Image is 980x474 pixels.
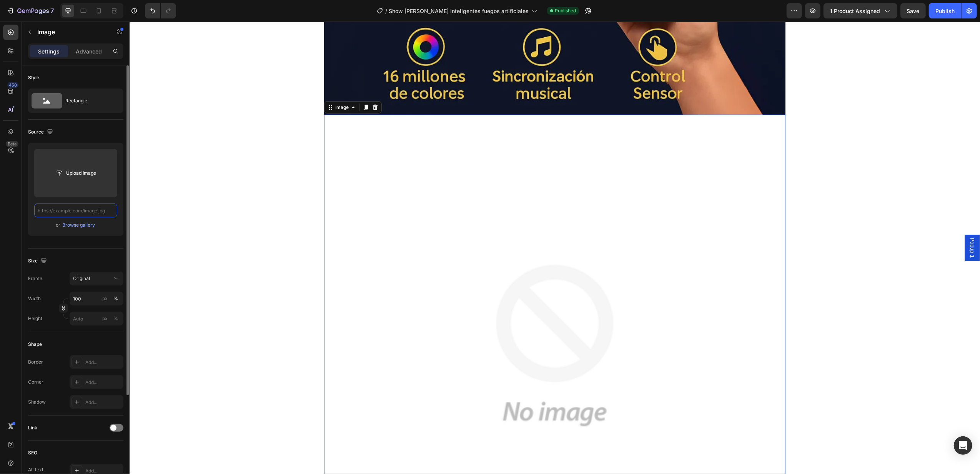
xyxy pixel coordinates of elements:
input: px% [70,292,123,305]
span: Popup 1 [839,216,847,236]
div: Shape [28,341,42,348]
button: Browse gallery [62,221,96,229]
button: Save [900,3,926,18]
p: 7 [50,6,54,15]
div: Undo/Redo [145,3,176,18]
p: Settings [38,47,60,55]
button: % [100,294,110,303]
div: % [113,315,118,322]
div: Add... [85,379,121,386]
div: Add... [85,399,121,406]
div: px [102,295,108,302]
button: 1 product assigned [824,3,897,18]
span: or [56,220,61,230]
div: Beta [6,141,18,147]
div: Open Intercom Messenger [954,436,972,455]
div: Rectangle [65,92,112,110]
label: Width [28,295,41,302]
span: Show [PERSON_NAME] Inteligentes fuegos artificiales [389,7,529,15]
span: / [385,7,387,15]
div: Publish [935,7,955,15]
div: Style [28,74,39,81]
div: Shadow [28,399,46,406]
div: Corner [28,379,43,386]
div: Link [28,424,37,431]
button: 7 [3,3,57,18]
input: px% [70,312,123,325]
button: Publish [929,3,961,18]
div: px [102,315,108,322]
span: Published [555,7,576,14]
span: Save [907,8,920,14]
p: Advanced [76,47,102,55]
p: Image [37,27,103,37]
div: 450 [7,82,18,88]
button: Original [70,272,123,285]
div: Add... [85,359,121,366]
label: Height [28,315,42,322]
button: Upload Image [49,166,103,180]
div: Image [204,82,221,89]
div: Border [28,359,43,366]
div: Alt text [28,466,43,473]
button: % [100,314,110,323]
div: Size [28,256,48,266]
div: Source [28,127,55,137]
div: % [113,295,118,302]
iframe: Design area [130,22,980,474]
button: px [111,294,120,303]
input: https://example.com/image.jpg [34,204,117,217]
button: px [111,314,120,323]
div: SEO [28,449,37,456]
span: Original [73,275,90,282]
div: Browse gallery [63,222,95,229]
label: Frame [28,275,42,282]
span: 1 product assigned [830,7,880,15]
